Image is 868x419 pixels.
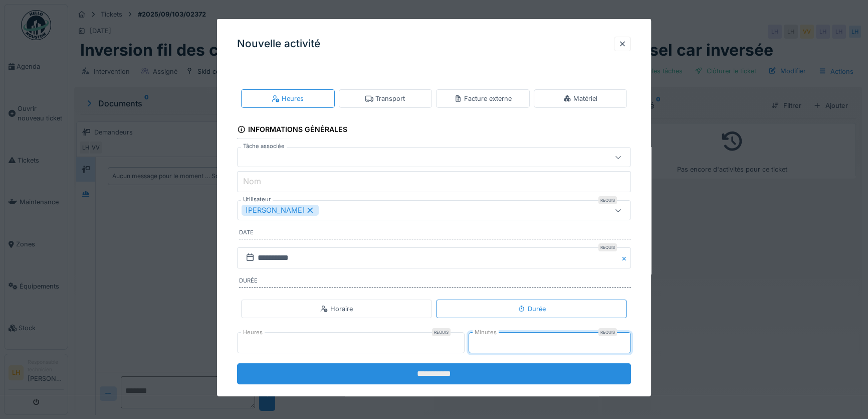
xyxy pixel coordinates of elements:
[518,304,546,313] div: Durée
[320,304,353,313] div: Horaire
[239,276,631,288] label: Durée
[237,38,320,50] h3: Nouvelle activité
[239,228,631,239] label: Date
[454,94,512,103] div: Facture externe
[241,328,265,337] label: Heures
[598,243,617,251] div: Requis
[598,196,617,204] div: Requis
[473,328,499,337] label: Minutes
[432,328,451,336] div: Requis
[598,328,617,336] div: Requis
[241,142,287,151] label: Tâche associée
[241,175,263,187] label: Nom
[563,94,597,103] div: Matériel
[620,247,631,268] button: Close
[242,205,319,216] div: [PERSON_NAME]
[272,94,304,103] div: Heures
[237,122,347,139] div: Informations générales
[365,94,405,103] div: Transport
[241,195,273,204] label: Utilisateur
